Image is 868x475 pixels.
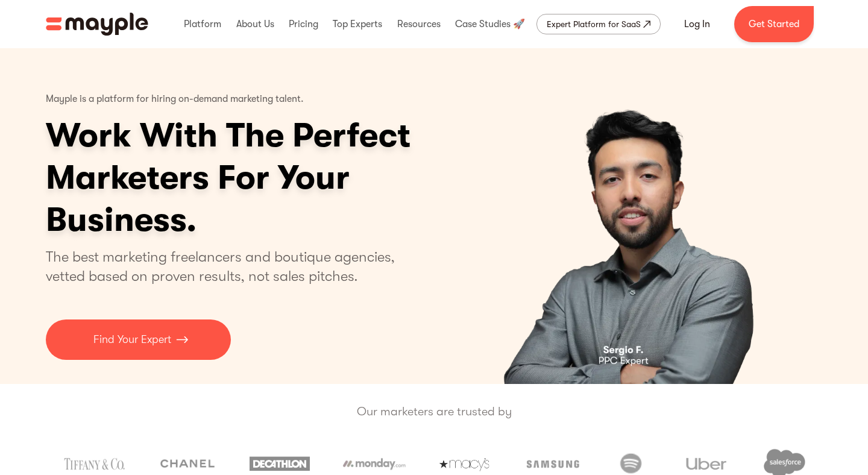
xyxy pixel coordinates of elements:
div: carousel [445,48,822,384]
a: Expert Platform for SaaS [536,14,661,34]
p: The best marketing freelancers and boutique agencies, vetted based on proven results, not sales p... [46,247,409,286]
div: Pricing [286,5,321,43]
p: Find Your Expert [93,332,171,348]
h1: Work With The Perfect Marketers For Your Business. [46,115,504,241]
img: Mayple logo [46,13,148,36]
div: About Us [233,5,277,43]
div: Top Experts [330,5,385,43]
div: 1 of 4 [445,48,822,384]
a: Log In [670,10,725,39]
div: Expert Platform for SaaS [547,17,641,31]
a: home [46,13,148,36]
div: Resources [394,5,444,43]
div: Platform [181,5,224,43]
p: Mayple is a platform for hiring on-demand marketing talent. [46,84,304,115]
a: Find Your Expert [46,319,231,360]
a: Get Started [734,6,814,42]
